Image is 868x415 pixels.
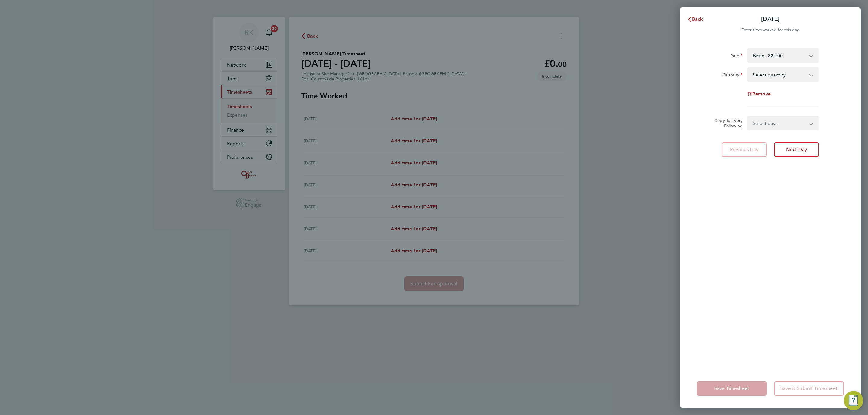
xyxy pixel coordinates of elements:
label: Quantity [722,72,743,80]
label: Copy To Every Following [709,118,743,129]
span: Remove [752,91,771,97]
button: Next Day [774,142,819,157]
button: Remove [747,92,771,96]
button: Back [681,13,709,25]
span: Back [692,16,703,22]
span: Next Day [786,147,807,153]
div: Enter time worked for this day. [680,27,861,34]
label: Rate [730,53,743,60]
p: [DATE] [761,15,780,23]
button: Engage Resource Center [844,391,863,410]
